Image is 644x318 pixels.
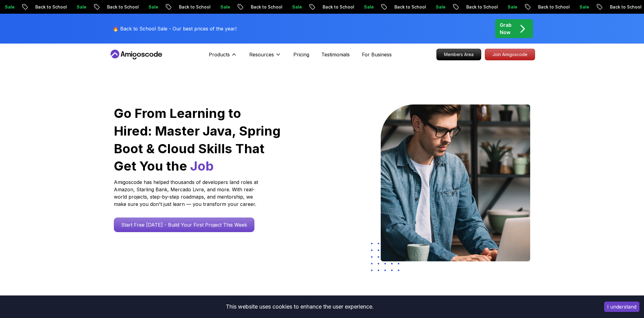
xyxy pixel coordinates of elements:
p: Sale [215,4,234,10]
p: Back to School [173,4,215,10]
p: Grab Now [500,21,512,36]
p: Sale [430,4,450,10]
p: Back to School [30,4,71,10]
button: Resources [249,51,281,63]
p: Sale [71,4,91,10]
p: Back to School [389,4,430,10]
p: Sale [502,4,522,10]
a: For Business [362,51,392,58]
div: This website uses cookies to enhance the user experience. [5,300,595,313]
button: Products [209,51,237,63]
p: Back to School [245,4,287,10]
a: Members Area [436,49,481,60]
p: Back to School [102,4,143,10]
p: Back to School [317,4,359,10]
button: Accept cookies [604,302,639,312]
a: Start Free [DATE] - Build Your First Project This Week [114,217,254,232]
p: Sale [143,4,163,10]
a: Testimonials [321,51,350,58]
p: Sale [574,4,593,10]
a: Pricing [293,51,309,58]
p: Sale [287,4,306,10]
img: hero [381,104,530,261]
p: 🔥 Back to School Sale - Our best prices of the year! [113,25,236,32]
p: Resources [249,51,274,58]
p: Members Area [437,49,481,60]
p: Amigoscode has helped thousands of developers land roles at Amazon, Starling Bank, Mercado Livre,... [114,178,260,208]
h1: Go From Learning to Hired: Master Java, Spring Boot & Cloud Skills That Get You the [114,104,282,175]
p: Products [209,51,230,58]
p: Sale [359,4,378,10]
span: Job [190,158,214,174]
a: Join Amigoscode [485,49,535,60]
p: Back to School [461,4,502,10]
p: Back to School [533,4,574,10]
